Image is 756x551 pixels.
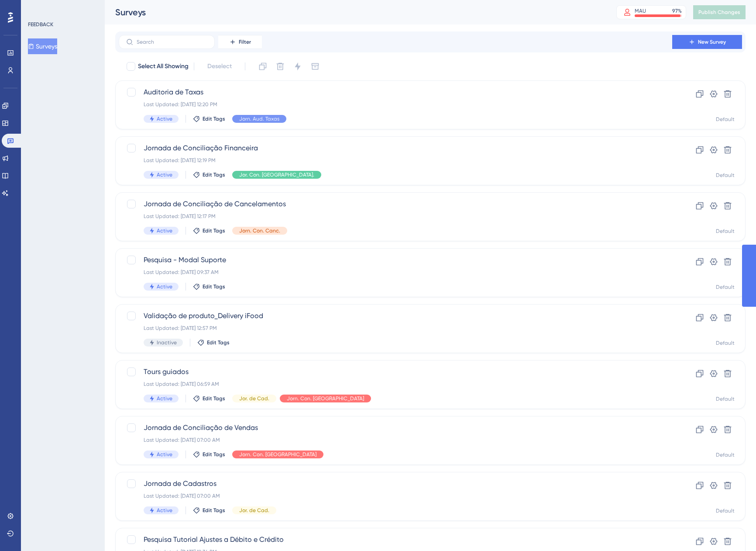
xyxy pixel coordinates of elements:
[144,143,647,153] span: Jornada de Conciliação Financeira
[698,9,740,16] span: Publish Changes
[144,367,647,377] span: Tours guiados
[716,172,735,179] div: Default
[716,451,735,458] div: Default
[157,283,172,290] span: Active
[197,339,230,346] button: Edit Tags
[239,227,280,234] span: Jorn. Con. Canc.
[144,325,647,332] div: Last Updated: [DATE] 12:57 PM
[28,21,53,28] div: FEEDBACK
[193,507,225,514] button: Edit Tags
[144,534,647,545] span: Pesquisa Tutorial Ajustes a Débito e Crédito
[144,87,647,97] span: Auditoria de Taxas
[635,7,646,14] div: MAU
[239,507,269,514] span: Jor. de Cad.
[203,283,225,290] span: Edit Tags
[193,283,225,290] button: Edit Tags
[144,423,647,433] span: Jornada de Conciliação de Vendas
[672,35,742,49] button: New Survey
[239,171,314,178] span: Jor. Con. [GEOGRAPHIC_DATA].
[144,492,647,499] div: Last Updated: [DATE] 07:00 AM
[239,38,251,45] span: Filter
[239,451,316,458] span: Jorn. Con. [GEOGRAPHIC_DATA]
[157,395,172,402] span: Active
[157,451,172,458] span: Active
[157,171,172,178] span: Active
[28,38,57,54] button: Surveys
[207,339,230,346] span: Edit Tags
[203,115,225,122] span: Edit Tags
[716,395,735,402] div: Default
[218,35,262,49] button: Filter
[716,340,735,347] div: Default
[144,213,647,220] div: Last Updated: [DATE] 12:17 PM
[144,478,647,489] span: Jornada de Cadastros
[144,311,647,321] span: Validação de produto_Delivery iFood
[203,507,225,514] span: Edit Tags
[239,115,279,122] span: Jorn. Aud. Taxas
[157,507,172,514] span: Active
[203,395,225,402] span: Edit Tags
[698,38,726,45] span: New Survey
[115,6,594,18] div: Surveys
[203,171,225,178] span: Edit Tags
[716,284,735,291] div: Default
[138,61,189,72] span: Select All Showing
[157,339,177,346] span: Inactive
[144,157,647,164] div: Last Updated: [DATE] 12:19 PM
[144,381,647,388] div: Last Updated: [DATE] 06:59 AM
[157,115,172,122] span: Active
[719,516,746,543] iframe: UserGuiding AI Assistant Launcher
[716,507,735,514] div: Default
[672,7,682,14] div: 97 %
[193,395,225,402] button: Edit Tags
[157,227,172,234] span: Active
[203,227,225,234] span: Edit Tags
[203,451,225,458] span: Edit Tags
[193,171,225,178] button: Edit Tags
[144,255,647,265] span: Pesquisa - Modal Suporte
[287,395,364,402] span: Jorn. Con. [GEOGRAPHIC_DATA]
[193,451,225,458] button: Edit Tags
[239,395,269,402] span: Jor. de Cad.
[193,227,225,234] button: Edit Tags
[693,5,746,19] button: Publish Changes
[207,61,232,72] span: Deselect
[144,101,647,108] div: Last Updated: [DATE] 12:20 PM
[144,437,647,444] div: Last Updated: [DATE] 07:00 AM
[144,199,647,209] span: Jornada de Conciliação de Cancelamentos
[193,115,225,122] button: Edit Tags
[716,228,735,235] div: Default
[144,269,647,276] div: Last Updated: [DATE] 09:37 AM
[137,39,207,45] input: Search
[716,116,735,123] div: Default
[199,59,240,74] button: Deselect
